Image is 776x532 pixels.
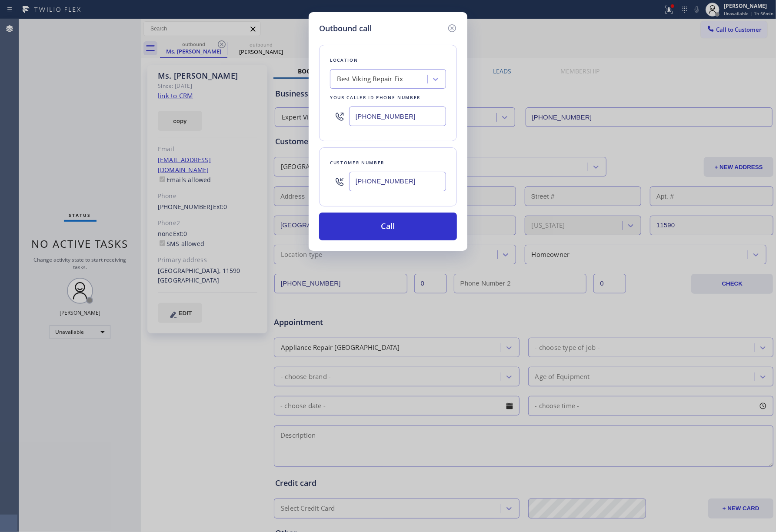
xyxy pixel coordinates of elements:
[330,56,446,65] div: Location
[337,74,403,84] div: Best Viking Repair Fix
[330,158,446,167] div: Customer number
[319,213,457,240] button: Call
[349,106,446,126] input: (123) 456-7890
[319,23,372,34] h5: Outbound call
[330,93,446,102] div: Your caller id phone number
[349,172,446,191] input: (123) 456-7890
